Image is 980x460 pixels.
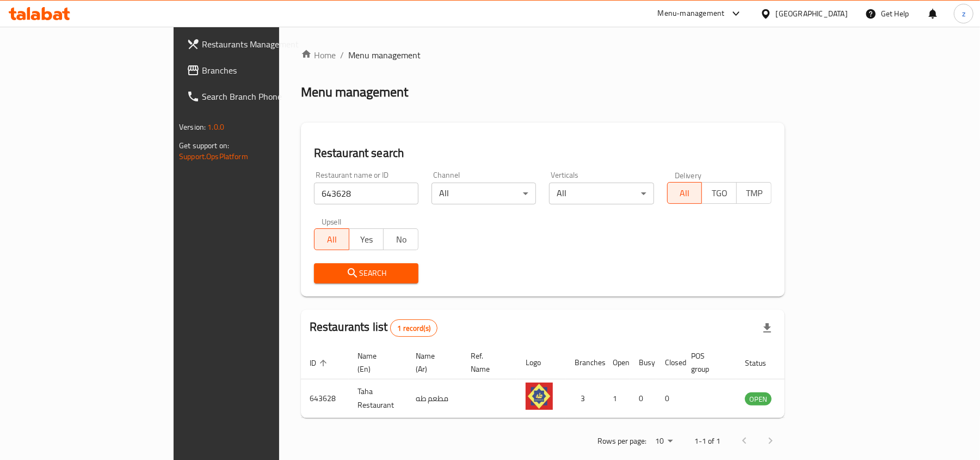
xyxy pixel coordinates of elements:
[741,185,767,201] span: TMP
[202,64,329,77] span: Branches
[383,228,418,250] button: No
[319,232,345,247] span: All
[776,8,848,20] div: [GEOGRAPHIC_DATA]
[517,346,566,379] th: Logo
[310,356,330,370] span: ID
[178,83,337,110] a: Search Branch Phone
[178,57,337,83] a: Branches
[314,145,772,161] h2: Restaurant search
[349,228,384,250] button: Yes
[604,379,630,418] td: 1
[416,349,449,376] span: Name (Ar)
[526,383,553,410] img: Taha Restaurant
[310,319,437,337] h2: Restaurants list
[349,379,407,418] td: Taha Restaurant
[745,393,772,405] span: OPEN
[179,120,206,134] span: Version:
[301,346,831,418] table: enhanced table
[754,315,780,341] div: Export file
[348,49,421,62] span: Menu management
[694,434,720,448] p: 1-1 of 1
[314,263,418,283] button: Search
[549,183,654,204] div: All
[202,90,329,103] span: Search Branch Phone
[962,8,965,20] span: z
[358,349,394,376] span: Name (En)
[432,183,536,204] div: All
[656,379,682,418] td: 0
[736,182,772,204] button: TMP
[322,217,342,225] label: Upsell
[667,182,702,204] button: All
[207,120,224,134] span: 1.0.0
[323,267,410,280] span: Search
[630,346,656,379] th: Busy
[314,183,418,204] input: Search for restaurant name or ID..
[691,349,723,376] span: POS group
[179,138,229,153] span: Get support on:
[471,349,504,376] span: Ref. Name
[597,434,646,448] p: Rows per page:
[672,185,698,201] span: All
[179,149,248,164] a: Support.OpsPlatform
[391,323,437,334] span: 1 record(s)
[701,182,737,204] button: TGO
[675,171,702,179] label: Delivery
[202,38,329,51] span: Restaurants Management
[388,232,414,247] span: No
[566,346,604,379] th: Branches
[314,228,349,250] button: All
[340,49,344,62] li: /
[566,379,604,418] td: 3
[656,346,682,379] th: Closed
[301,83,408,101] h2: Menu management
[604,346,630,379] th: Open
[301,49,785,62] nav: breadcrumb
[706,185,732,201] span: TGO
[390,319,437,337] div: Total records count
[658,7,725,20] div: Menu-management
[745,392,772,405] div: OPEN
[651,433,677,450] div: Rows per page:
[745,356,780,370] span: Status
[178,31,337,57] a: Restaurants Management
[630,379,656,418] td: 0
[407,379,462,418] td: مطعم طه
[354,232,380,247] span: Yes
